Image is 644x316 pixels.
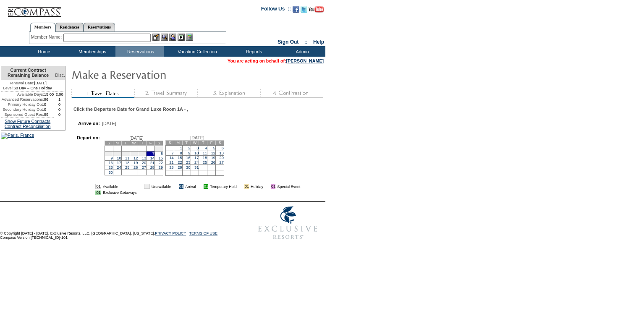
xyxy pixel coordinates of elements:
[220,151,224,155] a: 13
[188,146,190,150] a: 2
[250,202,325,244] img: Exclusive Resorts
[186,156,190,160] a: 16
[304,39,308,45] span: ::
[77,121,100,126] td: Arrive on:
[179,184,183,189] td: 01
[164,46,229,57] td: Vacation Collection
[117,161,121,165] a: 17
[194,156,199,160] a: 17
[178,34,185,41] img: Reservations
[191,140,199,145] td: W
[194,160,199,165] a: 24
[220,160,224,165] a: 27
[205,146,207,150] a: 4
[5,119,50,124] a: Show Future Contracts
[169,160,173,165] a: 21
[161,34,168,41] img: View
[8,81,34,86] span: Renewal Date:
[165,140,174,145] td: S
[185,184,196,189] td: Arrival
[174,140,182,145] td: M
[211,160,215,165] a: 26
[108,170,113,175] a: 30
[1,112,44,117] td: Sponsored Guest Res:
[102,121,116,126] span: [DATE]
[313,39,324,45] a: Help
[186,34,193,41] img: b_calculator.gif
[71,89,134,98] img: step1_state2.gif
[113,141,121,145] td: M
[142,156,146,160] a: 13
[142,165,146,170] a: 27
[125,165,129,170] a: 25
[309,8,324,13] a: Subscribe to our YouTube Channel
[1,107,44,112] td: Secondary Holiday Opt:
[178,156,182,160] a: 15
[134,89,197,98] img: step2_state1.gif
[67,46,115,57] td: Memberships
[115,46,164,57] td: Reservations
[147,141,155,145] td: F
[147,151,155,156] td: 7
[152,34,160,41] img: b_edit.gif
[277,46,325,57] td: Admin
[213,146,215,150] a: 5
[293,6,299,13] img: Become our fan on Facebook
[159,156,163,160] a: 15
[19,46,67,57] td: Home
[111,156,113,160] a: 9
[301,6,307,13] img: Follow us on Twitter
[1,102,44,107] td: Primary Holiday Opt:
[129,136,144,141] span: [DATE]
[169,165,173,170] a: 28
[1,133,34,139] img: Paris, France
[188,151,190,155] a: 9
[204,184,208,189] td: 01
[77,135,100,178] td: Depart on:
[130,151,138,156] td: 5
[103,184,137,189] td: Available
[211,156,215,160] a: 19
[54,92,65,97] td: 2.00
[197,89,260,98] img: step3_state1.gif
[271,184,275,189] td: 01
[95,191,101,195] td: 01
[134,161,138,165] a: 19
[194,151,199,155] a: 10
[142,161,146,165] a: 20
[159,165,163,170] a: 29
[277,39,298,45] a: Sign Out
[54,97,65,102] td: 1
[203,151,207,155] a: 11
[180,146,182,150] a: 1
[207,140,216,145] td: F
[44,107,54,112] td: 0
[125,161,129,165] a: 18
[150,165,154,170] a: 28
[178,160,182,165] a: 22
[309,6,324,13] img: Subscribe to our YouTube Channel
[31,34,63,41] div: Member Name:
[1,92,44,97] td: Available Days:
[186,160,190,165] a: 23
[265,184,269,188] img: i.gif
[44,112,54,117] td: 99
[228,58,324,63] span: You are acting on behalf of:
[194,165,199,170] a: 31
[55,23,84,31] a: Residences
[286,58,324,63] a: [PERSON_NAME]
[54,107,65,112] td: 0
[71,66,239,83] img: Make Reservation
[222,146,224,150] a: 6
[203,156,207,160] a: 18
[108,165,113,170] a: 23
[54,112,65,117] td: 0
[180,151,182,155] a: 8
[144,184,149,189] td: 01
[84,23,115,31] a: Reservations
[55,73,65,78] span: Disc.
[113,151,121,156] td: 3
[108,161,113,165] a: 16
[1,66,54,80] td: Current Contract Remaining Balance
[103,191,137,195] td: Exclusive Getaways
